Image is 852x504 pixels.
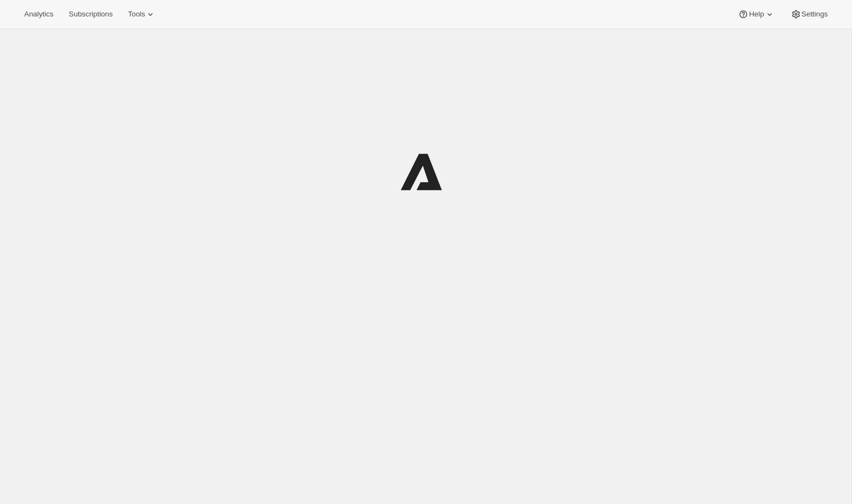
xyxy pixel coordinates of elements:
span: Help [749,10,764,19]
button: Analytics [18,7,60,22]
button: Settings [784,7,834,22]
span: Tools [128,10,145,19]
button: Help [731,7,781,22]
span: Settings [801,10,828,19]
span: Subscriptions [69,10,113,19]
button: Tools [121,7,162,22]
span: Analytics [24,10,53,19]
button: Subscriptions [62,7,119,22]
